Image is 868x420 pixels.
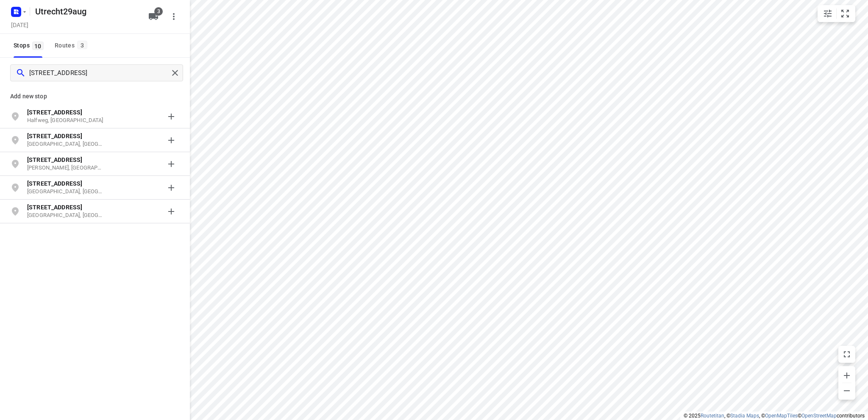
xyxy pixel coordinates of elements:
b: [STREET_ADDRESS] [27,133,82,139]
button: Fit zoom [837,5,854,22]
button: More [165,8,182,25]
input: Add or search stops [29,67,169,80]
span: 10 [32,42,44,50]
p: [GEOGRAPHIC_DATA], [GEOGRAPHIC_DATA] [27,188,105,196]
p: Add new stop [10,91,180,101]
b: [STREET_ADDRESS] [27,156,82,163]
b: [STREET_ADDRESS] [27,109,82,116]
a: OpenStreetMap [801,413,837,419]
p: Halfweg, [GEOGRAPHIC_DATA] [27,117,105,125]
a: Stadia Maps [730,413,759,419]
a: Routetitan [701,413,724,419]
p: [GEOGRAPHIC_DATA], [GEOGRAPHIC_DATA] [27,140,105,148]
b: [STREET_ADDRESS] [27,204,82,211]
div: Routes [55,40,90,51]
span: 3 [154,7,163,16]
li: © 2025 , © , © © contributors [684,413,865,419]
p: [PERSON_NAME], [GEOGRAPHIC_DATA] [27,164,105,172]
span: Stops [14,40,46,51]
div: small contained button group [818,5,855,22]
b: [STREET_ADDRESS] [27,180,82,187]
h5: Rename [32,5,142,18]
p: [GEOGRAPHIC_DATA], [GEOGRAPHIC_DATA] [27,211,105,220]
a: OpenMapTiles [765,413,798,419]
button: Map settings [819,5,836,22]
h5: Project date [8,20,32,30]
button: 3 [145,8,162,25]
span: 3 [77,41,87,49]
